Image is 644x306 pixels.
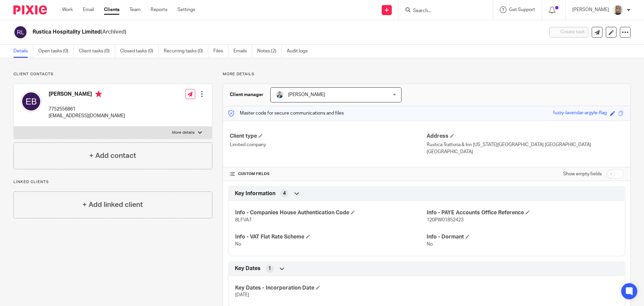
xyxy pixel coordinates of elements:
[612,5,623,15] img: Sara%20Zdj%C4%99cie%20.jpg
[257,45,282,58] a: Notes (2)
[13,179,212,185] p: Linked clients
[427,141,624,155] p: Rustica Trattoria & Inn [US_STATE][GEOGRAPHIC_DATA] [GEOGRAPHIC_DATA] [GEOGRAPHIC_DATA]
[509,7,535,12] span: Get Support
[235,233,427,241] h4: Info - VAT Flat Rate Scheme
[49,106,125,113] p: 7752556861
[223,72,631,77] p: More details
[235,190,275,197] span: Key Information
[230,171,427,177] h4: CUSTOM FIELDS
[49,91,125,99] h4: [PERSON_NAME]
[177,6,195,13] a: Settings
[287,45,313,58] a: Audit logs
[276,91,284,99] img: LinkedIn%20Profile.jpeg
[228,110,344,117] p: Master code for secure communications and files
[230,141,427,148] p: Limited company
[129,6,141,13] a: Team
[172,130,195,135] p: More details
[288,92,325,97] span: [PERSON_NAME]
[283,190,286,197] span: 4
[104,6,119,13] a: Clients
[268,265,271,272] span: 1
[230,91,264,98] h3: Client manager
[101,29,126,35] span: (Archived)
[235,265,261,272] span: Key Dates
[79,45,115,58] a: Client tasks (0)
[95,91,102,97] i: Primary
[13,72,212,77] p: Client contacts
[427,218,464,222] span: 120PW01852423
[20,91,42,112] img: svg%3E
[235,209,427,216] h4: Info - Companies House Authentication Code
[235,293,249,297] span: [DATE]
[563,171,602,177] label: Show empty fields
[549,27,588,38] button: Create task
[120,45,159,58] a: Closed tasks (0)
[427,233,618,241] h4: Info - Dormant
[164,45,208,58] a: Recurring tasks (0)
[213,45,228,58] a: Files
[235,218,252,222] span: 8LFVA7
[427,209,618,216] h4: Info - PAYE Accounts Office Reference
[427,242,433,247] span: No
[13,45,33,58] a: Details
[553,110,607,117] div: fuzzy-lavendar-argyle-flag
[38,45,74,58] a: Open tasks (0)
[62,6,73,13] a: Work
[235,285,427,292] h4: Key Dates - Incorporation Date
[235,242,241,247] span: No
[83,200,143,210] h4: + Add linked client
[412,8,473,14] input: Search
[33,29,438,36] h2: Rustica Hospitality Limited
[83,6,94,13] a: Email
[89,150,136,161] h4: + Add contact
[151,6,167,13] a: Reports
[13,25,28,39] img: svg%3E
[49,113,125,119] p: [EMAIL_ADDRESS][DOMAIN_NAME]
[572,6,609,13] p: [PERSON_NAME]
[427,133,624,140] h4: Address
[13,5,47,14] img: Pixie
[230,133,427,140] h4: Client type
[233,45,252,58] a: Emails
